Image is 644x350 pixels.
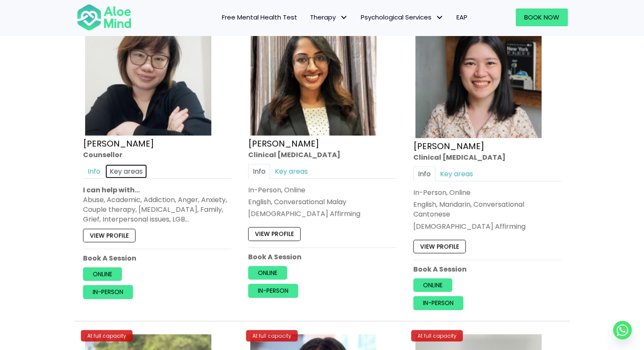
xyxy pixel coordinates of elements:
span: Book Now [524,13,559,22]
a: Whatsapp [613,321,632,339]
div: [DEMOGRAPHIC_DATA] Affirming [413,222,561,231]
p: Book A Session [83,253,231,263]
a: View profile [83,229,135,242]
a: Online [413,278,452,292]
span: Psychological Services: submenu [434,11,446,24]
a: TherapyTherapy: submenu [304,8,354,26]
a: Key areas [270,164,312,179]
a: In-person [413,296,463,310]
img: croped-Anita_Profile-photo-300×300 [250,9,376,136]
div: At full capacity [411,330,463,342]
div: Clinical [MEDICAL_DATA] [413,153,561,162]
div: Counsellor [83,150,231,160]
a: Info [248,164,270,179]
div: Abuse, Academic, Addiction, Anger, Anxiety, Couple therapy, [MEDICAL_DATA], Family, Grief, Interp... [83,195,231,225]
div: At full capacity [81,330,133,342]
span: Free Mental Health Test [222,13,297,22]
a: Key areas [435,167,478,181]
a: [PERSON_NAME] [83,138,154,150]
a: EAP [450,8,474,26]
a: Info [83,164,105,179]
p: English, Mandarin, Conversational Cantonese [413,200,561,219]
a: [PERSON_NAME] [248,138,319,150]
a: Psychological ServicesPsychological Services: submenu [354,8,450,26]
p: I can help with… [83,185,231,195]
a: Key areas [105,164,147,179]
a: In-person [83,285,133,299]
p: English, Conversational Malay [248,197,396,207]
img: Yvonne crop Aloe Mind [85,9,211,136]
nav: Menu [143,8,474,26]
img: Aloe mind Logo [77,3,132,31]
div: Clinical [MEDICAL_DATA] [248,150,396,160]
span: EAP [456,13,467,22]
div: At full capacity [246,330,298,342]
a: Online [248,266,287,280]
a: Book Now [516,8,568,26]
div: In-Person, Online [248,185,396,195]
a: Free Mental Health Test [216,8,304,26]
a: View profile [413,240,466,253]
p: Book A Session [413,264,561,274]
a: In-person [248,284,298,297]
span: Therapy [310,13,348,22]
a: [PERSON_NAME] [413,140,484,152]
a: Info [413,167,435,181]
a: Online [83,267,122,281]
span: Psychological Services [361,13,444,22]
div: [DEMOGRAPHIC_DATA] Affirming [248,209,396,219]
span: Therapy: submenu [338,11,350,24]
div: In-Person, Online [413,188,561,197]
p: Book A Session [248,252,396,262]
img: Chen-Wen-profile-photo [415,9,542,138]
a: View profile [248,227,301,241]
